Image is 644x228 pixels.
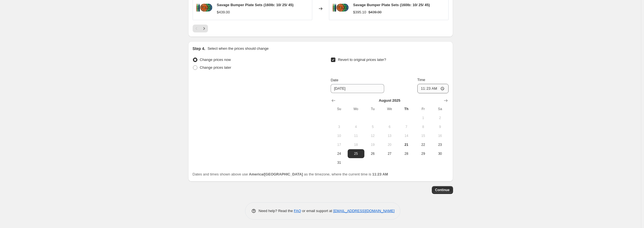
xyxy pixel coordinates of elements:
nav: Pagination [193,25,208,32]
span: Need help? Read the [259,209,294,213]
span: 19 [367,142,379,147]
button: Thursday August 14 2025 [398,131,415,140]
button: Saturday August 30 2025 [432,149,448,158]
span: 20 [383,142,396,147]
span: 25 [350,151,362,156]
span: 3 [333,125,345,129]
button: Sunday August 17 2025 [331,140,347,149]
span: We [383,107,396,111]
span: 21 [400,142,412,147]
button: Saturday August 16 2025 [432,131,448,140]
button: Saturday August 9 2025 [432,122,448,131]
button: Sunday August 31 2025 [331,158,347,167]
span: Tu [367,107,379,111]
button: Friday August 15 2025 [415,131,432,140]
th: Friday [415,104,432,113]
span: 7 [400,125,412,129]
button: Sunday August 3 2025 [331,122,347,131]
button: Monday August 11 2025 [348,131,364,140]
span: 6 [383,125,396,129]
span: Fr [417,107,429,111]
img: Savage-Bumper-Plate-Sets-Fringe-Sport-107047358_80x.jpg [332,0,349,17]
span: Savage Bumper Plate Sets (160lb: 10/ 25/ 45) [353,3,430,7]
button: Next [200,25,208,32]
span: 13 [383,134,396,138]
button: Wednesday August 6 2025 [381,122,398,131]
div: $395.10 [353,9,366,15]
span: Date [331,78,338,82]
button: Sunday August 10 2025 [331,131,347,140]
span: 2 [434,116,446,120]
span: Continue [435,188,450,192]
span: 4 [350,125,362,129]
button: Tuesday August 26 2025 [364,149,381,158]
div: $439.00 [217,9,230,15]
span: 29 [417,151,429,156]
button: Saturday August 2 2025 [432,113,448,122]
span: 23 [434,142,446,147]
button: Sunday August 24 2025 [331,149,347,158]
span: 27 [383,151,396,156]
span: 17 [333,142,345,147]
span: 9 [434,125,446,129]
span: Time [417,78,425,82]
button: Monday August 18 2025 [348,140,364,149]
th: Thursday [398,104,415,113]
span: 31 [333,160,345,165]
button: Thursday August 7 2025 [398,122,415,131]
b: America/[GEOGRAPHIC_DATA] [249,172,303,176]
button: Monday August 4 2025 [348,122,364,131]
th: Sunday [331,104,347,113]
button: Wednesday August 20 2025 [381,140,398,149]
button: Continue [432,186,453,194]
button: Wednesday August 13 2025 [381,131,398,140]
button: Thursday August 28 2025 [398,149,415,158]
input: 8/21/2025 [331,84,384,93]
th: Wednesday [381,104,398,113]
button: Friday August 8 2025 [415,122,432,131]
button: Show next month, September 2025 [442,97,450,104]
span: 11 [350,134,362,138]
span: Su [333,107,345,111]
button: Show previous month, July 2025 [330,97,337,104]
span: 26 [367,151,379,156]
span: Change prices later [200,65,231,70]
span: 12 [367,134,379,138]
span: Th [400,107,412,111]
p: Select when the prices should change [207,46,268,51]
button: Friday August 22 2025 [415,140,432,149]
h2: Step 4. [193,46,205,51]
span: 28 [400,151,412,156]
strike: $439.00 [369,9,382,15]
button: Wednesday August 27 2025 [381,149,398,158]
button: Friday August 29 2025 [415,149,432,158]
a: [EMAIL_ADDRESS][DOMAIN_NAME] [333,209,394,213]
img: Savage-Bumper-Plate-Sets-Fringe-Sport-107047358_80x.jpg [196,0,212,17]
button: Tuesday August 5 2025 [364,122,381,131]
a: FAQ [294,209,301,213]
th: Tuesday [364,104,381,113]
span: 1 [417,116,429,120]
span: 24 [333,151,345,156]
span: Savage Bumper Plate Sets (160lb: 10/ 25/ 45) [217,3,294,7]
span: 10 [333,134,345,138]
button: Tuesday August 19 2025 [364,140,381,149]
span: 14 [400,134,412,138]
input: 12:00 [417,84,449,93]
span: 18 [350,142,362,147]
button: Friday August 1 2025 [415,113,432,122]
th: Monday [348,104,364,113]
button: Saturday August 23 2025 [432,140,448,149]
span: 30 [434,151,446,156]
span: or email support at [301,209,333,213]
th: Saturday [432,104,448,113]
span: 22 [417,142,429,147]
span: Sa [434,107,446,111]
button: Today Thursday August 21 2025 [398,140,415,149]
span: 16 [434,134,446,138]
span: Dates and times shown above use as the timezone, where the current time is [193,172,388,176]
b: 11:23 AM [372,172,388,176]
span: 15 [417,134,429,138]
span: 5 [367,125,379,129]
span: 8 [417,125,429,129]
